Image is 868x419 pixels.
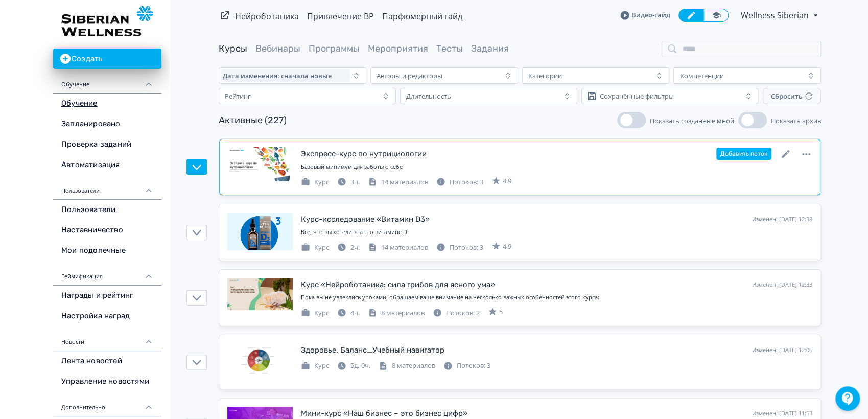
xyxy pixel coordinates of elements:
button: Авторы и редакторы [370,67,518,84]
div: Курс [301,243,329,253]
div: Длительность [406,92,451,100]
div: 14 материалов [368,243,428,253]
a: Награды и рейтинг [53,286,161,306]
div: Категории [528,72,562,80]
div: 14 материалов [368,177,428,188]
a: Курсы [219,43,247,54]
button: Сохранённые фильтры [581,88,759,104]
span: 4ч. [350,308,360,317]
span: 5 [499,307,503,317]
a: Нейроботаника [235,11,299,22]
div: Курс [301,308,329,318]
div: Пользователи [53,175,161,200]
div: Изменен: [DATE] 11:53 [752,409,812,418]
a: Вебинары [255,43,300,54]
span: Wellness Siberian [741,9,810,21]
a: Программы [309,43,360,54]
div: Курс [301,361,329,371]
div: Здоровье. Баланс_Учебный навигатор [301,344,444,356]
button: Длительность [400,88,577,104]
span: 2ч. [350,243,360,252]
div: Изменен: [DATE] 12:06 [752,346,812,355]
div: Авторы и редакторы [377,72,442,80]
div: Компетенции [679,72,723,80]
div: Экспресс-курс по нутрициологии [301,148,427,160]
div: Потоков: 2 [433,308,480,318]
span: Дата изменения: сначала новые [223,72,332,80]
a: Мои подопечные [53,241,161,261]
a: Видео-гайд [620,10,670,20]
div: Базовый минимум для заботы о себе [301,162,812,171]
div: Курс-исследование «Витамин D3» [301,214,430,225]
div: Новости [53,327,161,351]
div: Дополнительно [53,392,161,416]
a: Парфюмерный гайд [382,11,462,22]
span: 0ч. [361,361,370,370]
div: Курс [301,177,329,188]
button: Добавить поток [716,148,771,160]
span: Показать созданные мной [650,116,734,125]
a: Привлечение ВР [307,11,374,22]
a: Автоматизация [53,155,161,175]
span: 5д. [350,361,359,370]
span: 4.9 [503,176,511,187]
a: Лента новостей [53,351,161,371]
a: Управление новостями [53,371,161,392]
div: Геймификация [53,261,161,286]
a: Запланировано [53,114,161,134]
div: Потоков: 3 [436,177,483,188]
a: Мероприятия [368,43,428,54]
div: Пока вы не увлеклись уроками, обращаем ваше внимание на несколько важных особенностей этого курса: [301,293,812,302]
div: Курс «Нейроботаника: сила грибов для ясного ума» [301,279,495,291]
span: 3ч. [350,177,360,187]
a: Наставничество [53,220,161,241]
div: Обучение [53,69,161,94]
div: Все, что вы хотели знать о витамине D. [301,228,812,237]
div: 8 материалов [379,361,435,371]
a: Проверка заданий [53,134,161,155]
div: Потоков: 3 [443,361,490,371]
a: Пользователи [53,200,161,220]
div: Активные (227) [219,113,287,127]
div: Потоков: 3 [436,243,483,253]
div: Изменен: [DATE] 12:33 [752,281,812,289]
button: Сбросить [763,88,821,104]
img: https://files.teachbase.ru/system/account/110/logo/medium-aea95fe87fb44a4c112e26cf2643cc70.png [61,6,153,36]
div: Сохранённые фильтры [600,92,674,100]
a: Тесты [436,43,463,54]
div: 8 материалов [368,308,425,318]
span: 4.9 [503,242,511,252]
button: Создать [53,49,161,69]
a: Настройка наград [53,306,161,327]
a: Задания [471,43,509,54]
span: Показать архив [771,116,821,125]
a: Обучение [53,94,161,114]
div: Рейтинг [225,92,251,100]
button: Категории [522,67,670,84]
div: Изменен: [DATE] 12:38 [752,215,812,224]
button: Компетенции [673,67,821,84]
a: Переключиться в режим ученика [703,9,729,22]
button: Рейтинг [219,88,396,104]
button: Дата изменения: сначала новые [219,67,366,84]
